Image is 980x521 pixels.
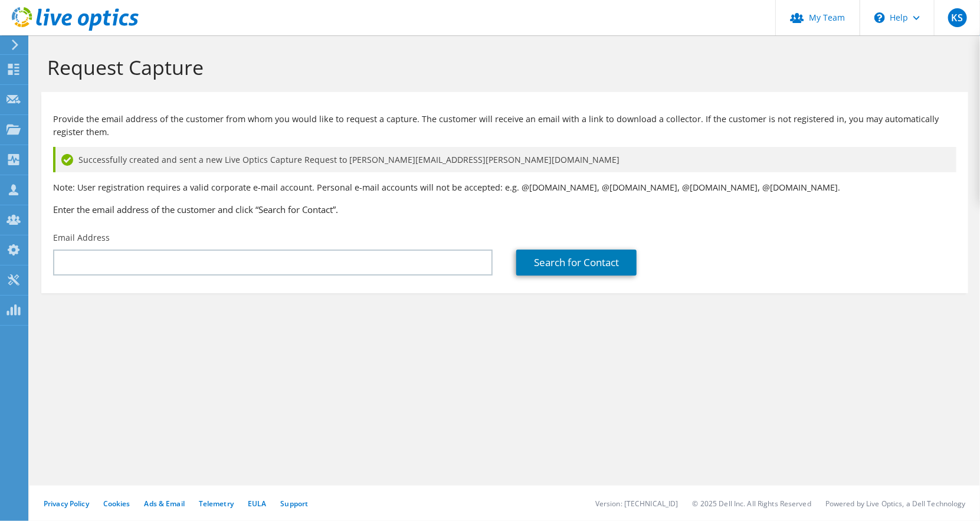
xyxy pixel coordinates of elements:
a: Ads & Email [145,499,185,509]
h3: Enter the email address of the customer and click “Search for Contact”. [53,203,956,216]
li: © 2025 Dell Inc. All Rights Reserved [693,499,811,509]
p: Provide the email address of the customer from whom you would like to request a capture. The cust... [53,113,956,139]
a: Privacy Policy [44,499,89,509]
a: EULA [248,499,266,509]
li: Version: [TECHNICAL_ID] [595,499,679,509]
p: Note: User registration requires a valid corporate e-mail account. Personal e-mail accounts will ... [53,181,956,194]
span: Successfully created and sent a new Live Optics Capture Request to [PERSON_NAME][EMAIL_ADDRESS][P... [78,153,620,166]
label: Email Address [53,232,110,244]
a: Support [280,499,308,509]
a: Search for Contact [516,250,637,276]
li: Powered by Live Optics, a Dell Technology [825,499,966,509]
a: Telemetry [199,499,234,509]
svg: \n [874,12,885,23]
span: KS [948,8,967,27]
a: Cookies [103,499,130,509]
h1: Request Capture [47,55,956,80]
